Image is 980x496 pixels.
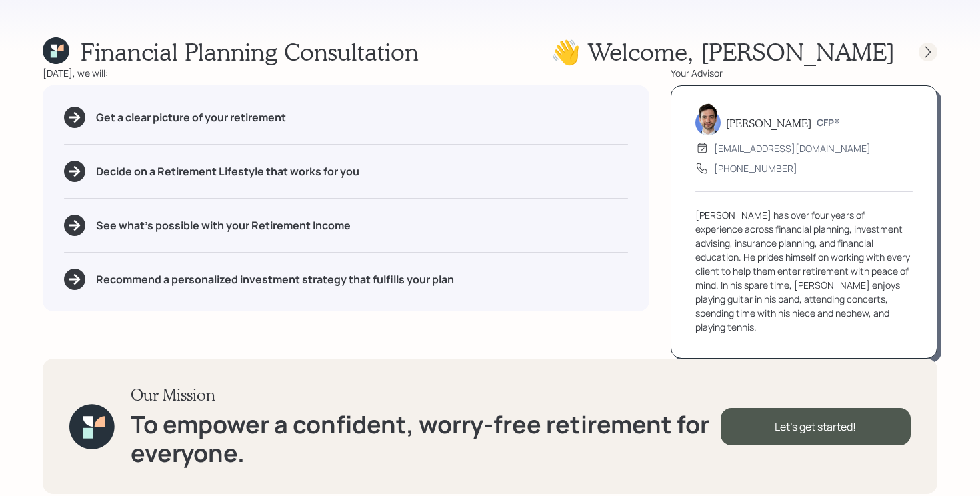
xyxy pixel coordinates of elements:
[96,165,359,178] h5: Decide on a Retirement Lifestyle that works for you
[551,37,895,66] h1: 👋 Welcome , [PERSON_NAME]
[43,66,649,80] div: [DATE], we will:
[80,37,419,66] h1: Financial Planning Consultation
[671,66,937,80] div: Your Advisor
[96,219,351,232] h5: See what's possible with your Retirement Income
[726,117,811,129] h5: [PERSON_NAME]
[131,410,721,467] h1: To empower a confident, worry-free retirement for everyone.
[714,141,871,155] div: [EMAIL_ADDRESS][DOMAIN_NAME]
[695,208,913,334] div: [PERSON_NAME] has over four years of experience across financial planning, investment advising, i...
[695,103,721,135] img: jonah-coleman-headshot.png
[96,111,286,124] h5: Get a clear picture of your retirement
[131,385,721,405] h3: Our Mission
[714,161,797,175] div: [PHONE_NUMBER]
[817,117,840,129] h6: CFP®
[721,408,911,445] div: Let's get started!
[96,273,454,286] h5: Recommend a personalized investment strategy that fulfills your plan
